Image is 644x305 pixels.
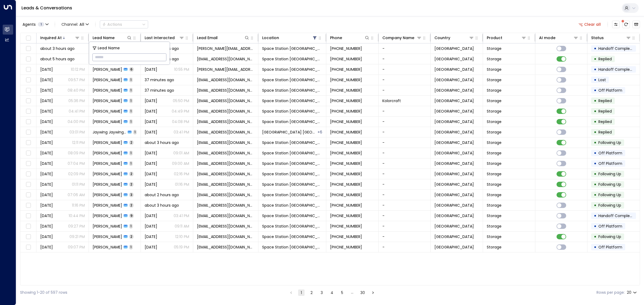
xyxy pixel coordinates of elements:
div: • [594,65,597,74]
td: - [379,242,431,252]
span: Toggle select row [25,45,32,52]
span: Sarah Croft [93,192,122,198]
span: Yesterday [40,77,53,83]
span: Yesterday [40,129,53,135]
span: Ianthackray@hotmail.co.uk [197,213,254,218]
td: - [379,179,431,189]
button: Actions [100,20,148,28]
span: 2 [129,140,134,145]
span: +447854716792 [330,140,362,145]
div: Inquired At [40,35,80,41]
span: Space Station Wakefield [262,88,322,93]
span: Yesterday [145,98,157,103]
p: 01:11 PM [72,182,85,187]
td: - [379,106,431,116]
div: Location [262,35,279,41]
label: Rows per page: [597,290,625,295]
td: - [379,64,431,75]
span: 3 [129,192,134,197]
div: • [594,54,597,64]
div: • [594,86,597,95]
p: 10:44 PM [69,213,85,218]
div: Phone [330,35,342,41]
span: Toggle select row [25,98,32,104]
p: 09:11 AM [175,224,189,229]
a: Leads & Conversations [21,5,72,11]
span: Off Platform [598,88,622,93]
span: Space Station Wakefield [262,77,322,83]
p: 09:00 AM [172,161,189,166]
div: • [594,180,597,189]
span: mitchell-hinchley@hotmail.com [197,46,254,51]
div: • [594,190,597,199]
span: Following Up [598,192,621,198]
span: Storage [487,67,502,72]
span: 1 [129,119,133,124]
span: +447718641505 [330,67,362,72]
span: United Kingdom [434,171,474,177]
span: +447545592275 [330,203,362,208]
span: Yesterday [145,129,157,135]
div: Country [434,35,474,41]
span: 2 [129,203,134,207]
span: Handoff Completed [598,46,636,51]
div: • [594,222,597,231]
span: Storage [487,119,502,124]
span: Space Station Wakefield [262,150,322,156]
p: 09:27 PM [68,224,85,229]
span: mtarfa@live.co.uk [197,109,254,114]
span: Handoff Completed [598,213,636,218]
div: 20 [627,289,638,296]
td: - [379,85,431,95]
span: Sep 16, 2025 [40,150,53,156]
span: +447970736834 [330,150,362,156]
span: Space Station Wakefield [262,192,322,198]
span: Sep 16, 2025 [40,161,53,166]
div: • [594,96,597,105]
p: 04:41 PM [69,109,85,114]
td: - [379,232,431,242]
span: Replied [598,56,612,62]
span: United Kingdom [434,56,474,62]
span: Space Station Wakefield [262,224,322,229]
span: Sep 16, 2025 [40,192,53,198]
p: 07:04 PM [68,161,85,166]
span: about 5 hours ago [40,56,75,62]
span: Stacey Ritchie [93,98,122,103]
span: +447557477241 [330,182,362,187]
button: Archived Leads [632,21,640,28]
span: Space Station Wakefield [262,56,322,62]
td: - [379,127,431,137]
td: - [379,221,431,231]
span: jacksondannii94@gmail.com [197,203,254,208]
span: United Kingdom [434,109,474,114]
span: Kelly-Marie Parkin [93,67,122,72]
td: - [379,211,431,221]
span: Storage [487,46,502,51]
span: Following Up [598,203,621,208]
span: Space Station Wakefield [262,161,322,166]
span: mesku90@gmail.com [197,224,254,229]
span: United Kingdom [434,150,474,156]
div: Actions [102,22,122,27]
span: Yesterday [145,109,157,114]
span: Agents [23,23,36,26]
button: Go to next page [370,289,376,296]
span: Sep 16, 2025 [145,213,157,218]
div: • [594,148,597,158]
span: There are new threads available. Refresh the grid to view the latest updates. [622,21,630,28]
span: Storage [487,140,502,145]
span: Storage [487,203,502,208]
div: Button group with a nested menu [100,20,148,28]
div: Status [591,35,604,41]
span: John Newton [93,88,122,93]
span: Yesterday [145,171,157,177]
span: ournest45@gmail.com [197,140,254,145]
span: Storage [487,129,502,135]
div: Lead Name [93,35,132,41]
p: 09:01 AM [173,150,189,156]
div: Company Name [382,35,422,41]
span: Storage [487,88,502,93]
span: l1ndyh0pj0hn@live.co.uk [197,88,254,93]
div: Product [487,35,502,41]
